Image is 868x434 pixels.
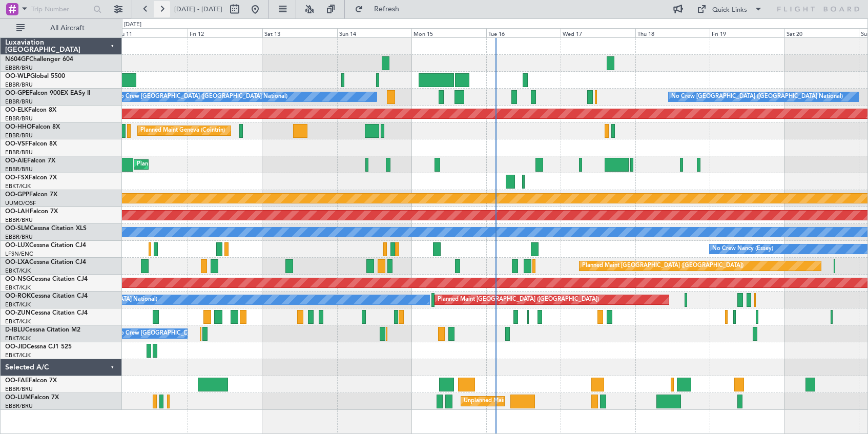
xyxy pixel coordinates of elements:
[337,28,412,37] div: Sun 14
[5,225,30,232] span: OO-SLM
[350,1,411,17] button: Refresh
[671,89,843,105] div: No Crew [GEOGRAPHIC_DATA] ([GEOGRAPHIC_DATA] National)
[5,250,33,258] a: LFSN/ENC
[5,158,55,164] a: OO-AIEFalcon 7X
[486,28,561,37] div: Tue 16
[11,20,111,36] button: All Aircraft
[5,293,31,299] span: OO-ROK
[5,107,56,113] a: OO-ELKFalcon 8X
[365,6,408,13] span: Refresh
[5,166,33,173] a: EBBR/BRU
[5,124,32,130] span: OO-HHO
[5,395,31,401] span: OO-LUM
[5,344,72,350] a: OO-JIDCessna CJ1 525
[5,318,31,325] a: EBKT/KJK
[635,28,710,37] div: Thu 18
[5,209,58,215] a: OO-LAHFalcon 7X
[5,284,31,292] a: EBKT/KJK
[5,293,88,299] a: OO-ROKCessna Citation CJ4
[5,310,31,316] span: OO-ZUN
[5,352,31,359] a: EBKT/KJK
[5,378,29,384] span: OO-FAE
[784,28,859,37] div: Sat 20
[5,182,31,190] a: EBKT/KJK
[31,2,90,17] input: Trip Number
[113,28,188,37] div: Thu 11
[5,149,33,156] a: EBBR/BRU
[582,258,743,274] div: Planned Maint [GEOGRAPHIC_DATA] ([GEOGRAPHIC_DATA])
[5,64,33,72] a: EBBR/BRU
[5,233,33,241] a: EBBR/BRU
[5,192,29,198] span: OO-GPP
[5,81,33,89] a: EBBR/BRU
[137,157,298,172] div: Planned Maint [GEOGRAPHIC_DATA] ([GEOGRAPHIC_DATA])
[5,216,33,224] a: EBBR/BRU
[116,89,287,105] div: No Crew [GEOGRAPHIC_DATA] ([GEOGRAPHIC_DATA] National)
[5,395,59,401] a: OO-LUMFalcon 7X
[5,327,80,333] a: D-IBLUCessna Citation M2
[712,5,747,15] div: Quick Links
[5,259,86,265] a: OO-LXACessna Citation CJ4
[712,241,773,257] div: No Crew Nancy (Essey)
[5,115,33,122] a: EBBR/BRU
[5,385,33,393] a: EBBR/BRU
[5,73,65,79] a: OO-WLPGlobal 5500
[561,28,635,37] div: Wed 17
[464,394,656,409] div: Unplanned Maint [GEOGRAPHIC_DATA] ([GEOGRAPHIC_DATA] National)
[5,242,86,249] a: OO-LUXCessna Citation CJ4
[5,192,57,198] a: OO-GPPFalcon 7X
[124,20,141,29] div: [DATE]
[5,327,25,333] span: D-IBLU
[174,5,222,14] span: [DATE] - [DATE]
[5,199,36,207] a: UUMO/OSF
[5,310,88,316] a: OO-ZUNCessna Citation CJ4
[438,292,599,307] div: Planned Maint [GEOGRAPHIC_DATA] ([GEOGRAPHIC_DATA])
[5,124,60,130] a: OO-HHOFalcon 8X
[710,28,784,37] div: Fri 19
[5,98,33,106] a: EBBR/BRU
[5,209,30,215] span: OO-LAH
[5,158,27,164] span: OO-AIE
[5,259,29,265] span: OO-LXA
[5,107,28,113] span: OO-ELK
[5,225,87,232] a: OO-SLMCessna Citation XLS
[140,123,225,138] div: Planned Maint Geneva (Cointrin)
[5,141,57,147] a: OO-VSFFalcon 8X
[5,90,29,96] span: OO-GPE
[411,28,486,37] div: Mon 15
[262,28,337,37] div: Sat 13
[188,28,262,37] div: Fri 12
[5,301,31,308] a: EBKT/KJK
[5,335,31,342] a: EBKT/KJK
[5,242,29,249] span: OO-LUX
[5,344,27,350] span: OO-JID
[27,25,108,32] span: All Aircraft
[5,90,90,96] a: OO-GPEFalcon 900EX EASy II
[5,267,31,275] a: EBKT/KJK
[5,132,33,139] a: EBBR/BRU
[5,175,29,181] span: OO-FSX
[5,378,57,384] a: OO-FAEFalcon 7X
[5,175,57,181] a: OO-FSXFalcon 7X
[692,1,768,17] button: Quick Links
[5,56,73,63] a: N604GFChallenger 604
[5,56,29,63] span: N604GF
[5,276,31,282] span: OO-NSG
[5,276,88,282] a: OO-NSGCessna Citation CJ4
[5,402,33,410] a: EBBR/BRU
[5,141,29,147] span: OO-VSF
[5,73,30,79] span: OO-WLP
